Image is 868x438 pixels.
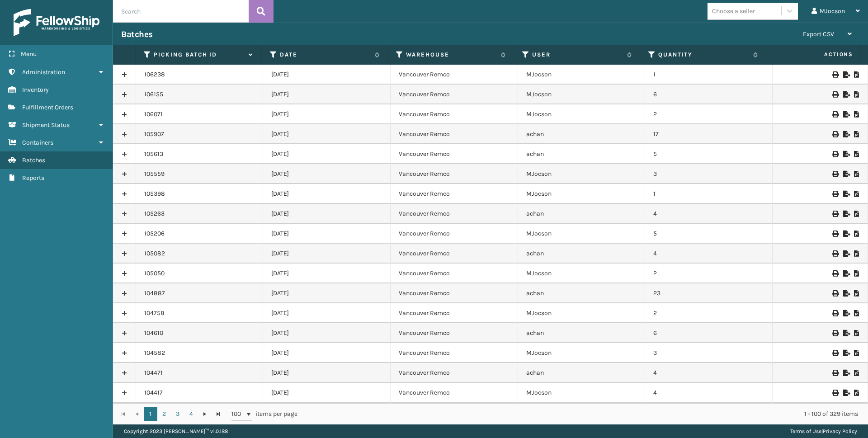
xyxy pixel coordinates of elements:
[171,407,184,421] a: 3
[854,310,859,316] i: Print Picklist
[843,270,849,277] i: Export to .xls
[832,330,838,336] i: Print Picklist Labels
[136,363,264,383] td: 104471
[832,231,838,237] i: Print Picklist Labels
[136,65,264,85] td: 106238
[263,204,391,224] td: [DATE]
[854,250,859,257] i: Print Picklist
[769,47,859,62] span: Actions
[22,174,44,182] span: Reports
[843,350,849,356] i: Export to .xls
[645,85,773,104] td: 6
[832,151,838,157] i: Print Picklist Labels
[157,407,171,421] a: 2
[263,224,391,244] td: [DATE]
[391,144,518,164] td: Vancouver Remco
[263,65,391,85] td: [DATE]
[263,343,391,363] td: [DATE]
[843,171,849,177] i: Export to .xls
[391,224,518,244] td: Vancouver Remco
[832,250,838,257] i: Print Picklist Labels
[263,403,391,423] td: [DATE]
[518,343,646,363] td: MJocson
[854,151,859,157] i: Print Picklist
[832,290,838,297] i: Print Picklist Labels
[854,231,859,237] i: Print Picklist
[843,91,849,98] i: Export to .xls
[645,164,773,184] td: 3
[136,124,264,144] td: 105907
[310,410,858,419] div: 1 - 100 of 329 items
[843,290,849,297] i: Export to .xls
[518,403,646,423] td: achan
[212,407,225,421] a: Go to the last page
[136,224,264,244] td: 105206
[823,428,857,434] a: Privacy Policy
[263,244,391,264] td: [DATE]
[391,343,518,363] td: Vancouver Remco
[645,343,773,363] td: 3
[391,303,518,323] td: Vancouver Remco
[391,403,518,423] td: Vancouver Remco
[391,323,518,343] td: Vancouver Remco
[263,85,391,104] td: [DATE]
[136,323,264,343] td: 104610
[843,310,849,316] i: Export to .xls
[263,184,391,204] td: [DATE]
[263,303,391,323] td: [DATE]
[391,104,518,124] td: Vancouver Remco
[832,270,838,277] i: Print Picklist Labels
[854,350,859,356] i: Print Picklist
[803,30,834,38] span: Export CSV
[136,303,264,323] td: 104758
[198,407,212,421] a: Go to the next page
[832,131,838,137] i: Print Picklist Labels
[121,29,153,40] h3: Batches
[790,424,857,438] div: |
[136,204,264,224] td: 105263
[518,303,646,323] td: MJocson
[391,264,518,283] td: Vancouver Remco
[144,407,157,421] a: 1
[645,124,773,144] td: 17
[832,111,838,118] i: Print Picklist Labels
[843,390,849,396] i: Export to .xls
[832,390,838,396] i: Print Picklist Labels
[518,85,646,104] td: MJocson
[518,124,646,144] td: achan
[645,224,773,244] td: 5
[391,244,518,264] td: Vancouver Remco
[391,383,518,403] td: Vancouver Remco
[136,184,264,204] td: 105398
[843,370,849,376] i: Export to .xls
[832,71,838,78] i: Print Picklist Labels
[22,86,49,94] span: Inventory
[645,383,773,403] td: 4
[832,191,838,197] i: Print Picklist Labels
[645,283,773,303] td: 23
[136,85,264,104] td: 106155
[391,164,518,184] td: Vancouver Remco
[518,104,646,124] td: MJocson
[843,191,849,197] i: Export to .xls
[843,71,849,78] i: Export to .xls
[263,164,391,184] td: [DATE]
[832,91,838,98] i: Print Picklist Labels
[843,131,849,137] i: Export to .xls
[136,164,264,184] td: 105559
[263,144,391,164] td: [DATE]
[645,65,773,85] td: 1
[518,283,646,303] td: achan
[215,410,222,418] span: Go to the last page
[391,184,518,204] td: Vancouver Remco
[518,363,646,383] td: achan
[645,104,773,124] td: 2
[22,104,73,111] span: Fulfillment Orders
[22,121,70,129] span: Shipment Status
[263,104,391,124] td: [DATE]
[136,104,264,124] td: 106071
[136,343,264,363] td: 104582
[263,264,391,283] td: [DATE]
[201,410,208,418] span: Go to the next page
[391,124,518,144] td: Vancouver Remco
